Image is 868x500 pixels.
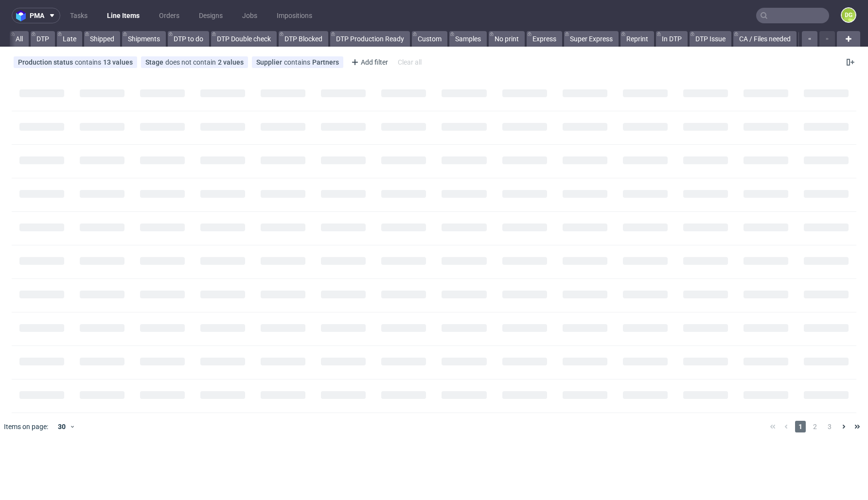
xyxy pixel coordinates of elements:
[10,31,29,47] a: All
[656,31,688,47] a: In DTP
[165,58,218,66] span: does not contain
[16,10,30,21] img: logo
[690,31,731,47] a: DTP Issue
[193,8,229,23] a: Designs
[842,8,855,22] figcaption: DG
[122,31,166,47] a: Shipments
[236,8,263,23] a: Jobs
[256,58,284,66] span: Supplier
[396,55,424,69] div: Clear all
[620,31,654,47] a: Reprint
[330,31,410,47] a: DTP Production Ready
[564,31,619,47] a: Super Express
[279,31,328,47] a: DTP Blocked
[145,58,165,66] span: Stage
[101,8,145,23] a: Line Items
[4,422,48,431] span: Items on page:
[57,31,82,47] a: Late
[52,420,70,433] div: 30
[312,58,339,66] div: Partners
[347,54,390,70] div: Add filter
[30,12,44,19] span: pma
[84,31,120,47] a: Shipped
[271,8,318,23] a: Impositions
[75,58,103,66] span: contains
[31,31,55,47] a: DTP
[168,31,209,47] a: DTP to do
[412,31,447,47] a: Custom
[218,58,244,66] div: 2 values
[103,58,133,66] div: 13 values
[153,8,185,23] a: Orders
[798,31,850,47] a: CA / Pending
[18,58,75,66] span: Production status
[211,31,277,47] a: DTP Double check
[489,31,525,47] a: No print
[824,421,835,432] span: 3
[733,31,797,47] a: CA / Files needed
[284,58,312,66] span: contains
[12,8,60,23] button: pma
[64,8,93,23] a: Tasks
[810,421,820,432] span: 2
[449,31,487,47] a: Samples
[527,31,562,47] a: Express
[795,421,806,432] span: 1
